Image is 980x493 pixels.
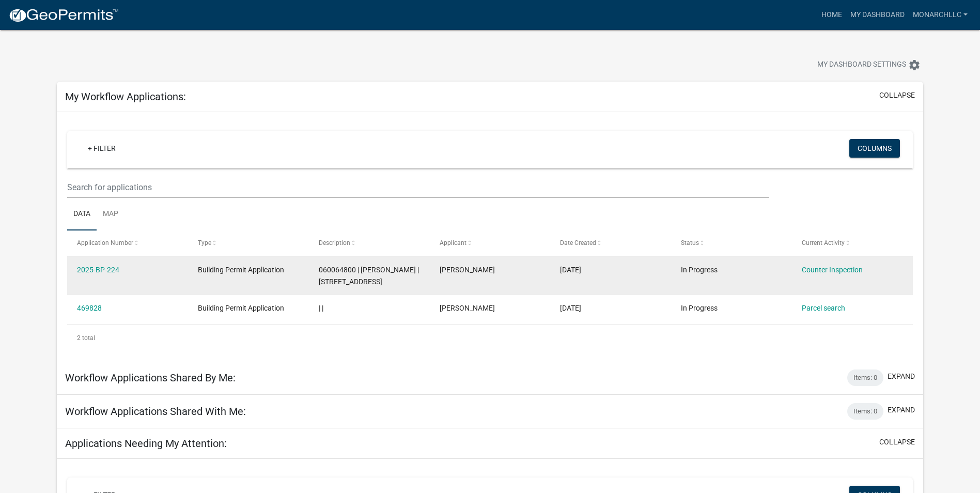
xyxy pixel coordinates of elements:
a: Home [817,5,846,25]
div: collapse [57,112,923,361]
datatable-header-cell: Current Activity [792,230,913,255]
a: + Filter [80,139,124,158]
span: 060064800 | TRACY L MASTELLER | 5235 173RD ST NW [319,266,419,286]
datatable-header-cell: Application Number [67,230,188,255]
span: Skya Jandt [440,266,495,274]
a: Data [67,198,97,231]
span: Status [681,239,699,246]
datatable-header-cell: Type [188,230,309,255]
div: 2 total [67,325,913,351]
a: My Dashboard [846,5,909,25]
button: collapse [879,90,915,101]
a: 2025-BP-224 [77,266,119,274]
span: In Progress [681,266,718,274]
span: Current Activity [802,239,845,246]
datatable-header-cell: Date Created [550,230,671,255]
a: Parcel search [802,304,845,312]
span: Type [198,239,211,246]
button: My Dashboard Settingssettings [809,55,929,75]
span: Skya Jandt [440,304,495,312]
span: Application Number [77,239,133,246]
h5: Workflow Applications Shared By Me: [65,372,236,384]
span: 08/27/2025 [560,304,581,312]
h5: My Workflow Applications: [65,90,186,103]
span: Building Permit Application [198,304,284,312]
input: Search for applications [67,177,769,198]
button: expand [888,405,915,415]
a: 469828 [77,304,102,312]
span: Date Created [560,239,596,246]
div: Items: 0 [847,369,883,386]
span: In Progress [681,304,718,312]
span: Description [319,239,350,246]
h5: Workflow Applications Shared With Me: [65,405,246,418]
button: collapse [879,437,915,448]
datatable-header-cell: Status [671,230,792,255]
a: Counter Inspection [802,266,863,274]
span: Applicant [440,239,466,246]
div: Items: 0 [847,403,883,420]
button: expand [888,371,915,382]
a: Map [97,198,125,231]
h5: Applications Needing My Attention: [65,437,227,450]
span: | | [319,304,323,312]
a: MonarchLLC [909,5,972,25]
button: Columns [849,139,900,158]
datatable-header-cell: Applicant [429,230,550,255]
span: My Dashboard Settings [817,59,906,71]
datatable-header-cell: Description [309,230,430,255]
span: 09/03/2025 [560,266,581,274]
i: settings [908,59,921,71]
span: Building Permit Application [198,266,284,274]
